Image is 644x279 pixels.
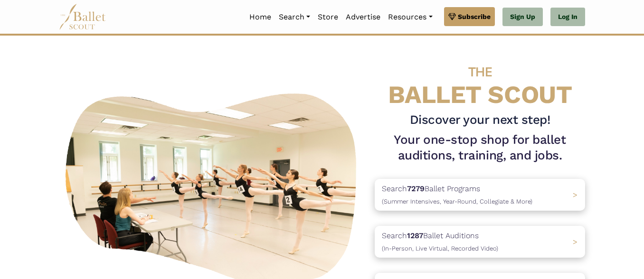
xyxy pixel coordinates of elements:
[342,7,384,27] a: Advertise
[407,231,423,240] b: 1287
[375,226,585,258] a: Search1287Ballet Auditions(In-Person, Live Virtual, Recorded Video) >
[382,198,532,205] span: (Summer Intensives, Year-Round, Collegiate & More)
[458,11,491,22] span: Subscribe
[573,237,578,246] span: >
[444,7,495,26] a: Subscribe
[448,11,456,22] img: gem.svg
[407,184,425,193] b: 7279
[550,8,585,27] a: Log In
[375,179,585,211] a: Search7279Ballet Programs(Summer Intensives, Year-Round, Collegiate & More)>
[375,132,585,164] h1: Your one-stop shop for ballet auditions, training, and jobs.
[246,7,275,27] a: Home
[314,7,342,27] a: Store
[382,245,498,252] span: (In-Person, Live Virtual, Recorded Video)
[468,64,492,80] span: THE
[382,183,532,207] p: Search Ballet Programs
[573,190,578,199] span: >
[502,8,543,27] a: Sign Up
[384,7,436,27] a: Resources
[375,112,585,128] h3: Discover your next step!
[382,230,498,254] p: Search Ballet Auditions
[275,7,314,27] a: Search
[375,55,585,108] h4: BALLET SCOUT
